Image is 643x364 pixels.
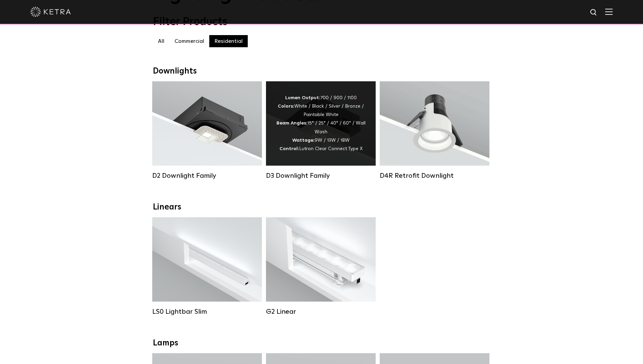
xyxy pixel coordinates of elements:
div: Linears [153,202,490,212]
a: D3 Downlight Family Lumen Output:700 / 900 / 1100Colors:White / Black / Silver / Bronze / Paintab... [266,81,376,180]
a: LS0 Lightbar Slim Lumen Output:200 / 350Colors:White / BlackControl:X96 Controller [152,217,262,316]
span: Lutron Clear Connect Type X [299,146,363,151]
div: D3 Downlight Family [266,172,376,180]
a: G2 Linear Lumen Output:400 / 700 / 1000Colors:WhiteBeam Angles:Flood / [GEOGRAPHIC_DATA] / Narrow... [266,217,376,316]
strong: Control: [279,146,299,151]
a: D2 Downlight Family Lumen Output:1200Colors:White / Black / Gloss Black / Silver / Bronze / Silve... [152,81,262,180]
img: Hamburger%20Nav.svg [605,8,613,15]
label: All [153,35,169,47]
div: D2 Downlight Family [152,172,262,180]
div: Lamps [153,338,490,348]
label: Commercial [169,35,209,47]
strong: Wattage: [292,138,315,143]
strong: Lumen Output: [285,95,320,100]
label: Residential [209,35,248,47]
strong: Colors: [278,104,294,109]
a: D4R Retrofit Downlight Lumen Output:800Colors:White / BlackBeam Angles:15° / 25° / 40° / 60°Watta... [380,81,489,180]
div: LS0 Lightbar Slim [152,308,262,316]
div: 700 / 900 / 1100 White / Black / Silver / Bronze / Paintable White 15° / 25° / 40° / 60° / Wall W... [276,94,366,153]
div: D4R Retrofit Downlight [380,172,489,180]
img: search icon [590,8,598,17]
div: Downlights [153,66,490,76]
strong: Beam Angles: [276,121,307,125]
div: G2 Linear [266,308,376,316]
img: ketra-logo-2019-white [30,7,71,17]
